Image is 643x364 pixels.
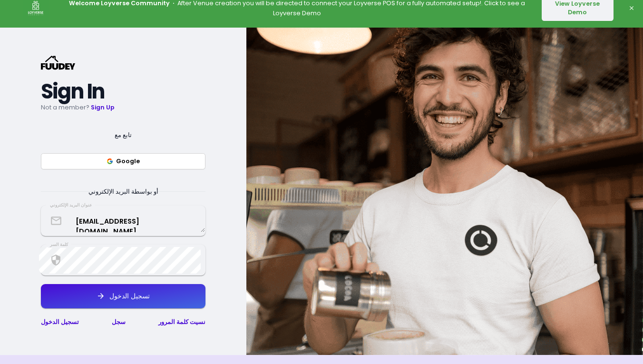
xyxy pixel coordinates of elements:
a: تسجيل الدخول [41,318,79,326]
p: Not a member? [41,102,205,113]
a: Sign Up [91,103,115,111]
a: نسيت كلمة المرور [158,318,205,326]
svg: {/* Added fill="currentColor" here */} {/* This rectangle defines the background. Its explicit fi... [41,56,75,70]
span: أو بواسطة البريد الإلكتروني [78,187,168,197]
div: كلمة السر [46,241,71,248]
div: عنوان البريد الإلكتروني [46,202,95,208]
textarea: [EMAIL_ADDRESS][DOMAIN_NAME] [41,209,205,232]
button: تسجيل الدخول [41,284,205,308]
div: تسجيل الدخول [105,293,150,299]
span: تابع مع [105,130,142,140]
h2: Sign In [41,84,205,99]
button: Google [41,153,205,169]
a: سجل [112,318,126,326]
